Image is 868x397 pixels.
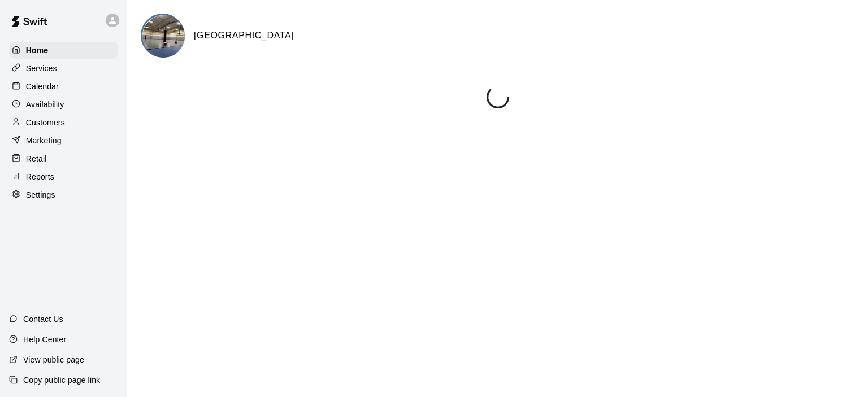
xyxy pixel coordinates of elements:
[26,135,62,146] p: Marketing
[26,171,54,182] p: Reports
[26,99,64,110] p: Availability
[9,42,118,59] a: Home
[26,153,47,164] p: Retail
[9,78,118,95] a: Calendar
[9,114,118,131] a: Customers
[23,313,63,325] p: Contact Us
[26,117,65,128] p: Customers
[194,28,294,43] h6: [GEOGRAPHIC_DATA]
[23,374,100,386] p: Copy public page link
[9,168,118,185] a: Reports
[26,45,49,56] p: Home
[23,354,84,365] p: View public page
[26,81,59,92] p: Calendar
[26,189,55,200] p: Settings
[142,15,185,58] img: Ironline Sports Complex logo
[26,63,57,74] p: Services
[9,96,118,113] a: Availability
[9,186,118,203] a: Settings
[9,132,118,149] a: Marketing
[9,60,118,77] a: Services
[9,150,118,167] a: Retail
[23,334,66,345] p: Help Center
